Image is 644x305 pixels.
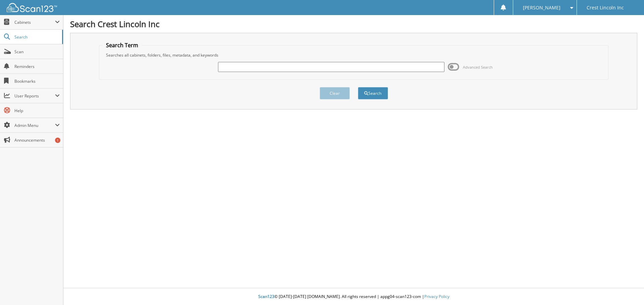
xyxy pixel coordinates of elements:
[14,19,55,25] span: Cabinets
[103,52,605,58] div: Searches all cabinets, folders, files, metadata, and keywords
[320,87,350,99] button: Clear
[587,6,624,10] span: Crest Lincoln Inc
[463,65,493,70] span: Advanced Search
[14,137,60,143] span: Announcements
[63,289,644,305] div: © [DATE]-[DATE] [DOMAIN_NAME]. All rights reserved | appg04-scan123-com |
[55,138,60,143] div: 1
[7,3,57,12] img: scan123-logo-white.svg
[523,6,560,10] span: [PERSON_NAME]
[14,78,60,84] span: Bookmarks
[103,42,142,49] legend: Search Term
[70,18,637,29] h1: Search Crest Lincoln Inc
[14,123,55,128] span: Admin Menu
[258,294,274,299] span: Scan123
[14,34,59,40] span: Search
[14,64,60,69] span: Reminders
[14,108,60,113] span: Help
[14,49,60,55] span: Scan
[424,294,449,299] a: Privacy Policy
[14,93,55,99] span: User Reports
[358,87,388,99] button: Search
